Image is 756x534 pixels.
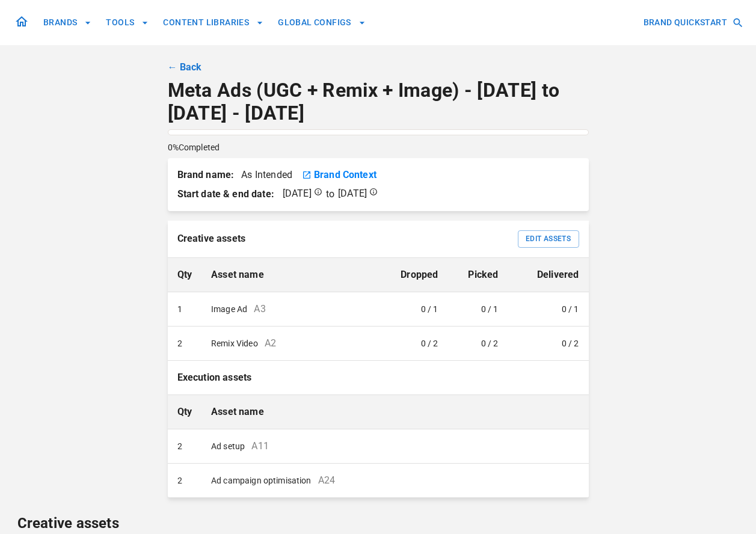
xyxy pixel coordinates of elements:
[177,187,378,201] span: to
[38,11,96,34] button: BRANDS
[391,257,447,292] th: Dropped
[508,257,589,292] th: Delivered
[318,474,335,486] span: A24
[391,326,447,360] td: 0 / 2
[508,326,589,360] td: 0 / 2
[168,79,589,124] p: Meta Ads (UGC + Remix + Image) - [DATE] to [DATE] - [DATE]
[101,11,153,34] button: TOOLS
[158,11,268,34] button: CONTENT LIBRARIES
[177,168,292,182] p: As Intended
[338,187,367,201] p: [DATE]
[201,257,391,292] th: Asset name
[168,257,202,292] th: Qty
[251,440,268,452] span: A11
[168,326,202,360] td: 2
[168,429,202,463] td: 2
[177,169,239,180] strong: Brand name:
[168,361,589,395] th: Execution assets
[265,337,276,349] span: A2
[518,230,579,248] button: Edit Assets
[391,292,447,326] td: 0 / 1
[177,187,274,201] strong: Start date & end date:
[508,292,589,326] td: 0 / 1
[168,141,220,153] p: 0% Completed
[201,463,588,497] td: Ad campaign optimisation
[168,394,202,429] th: Qty
[283,187,312,201] p: [DATE]
[201,326,391,360] td: Remix Video
[448,257,508,292] th: Picked
[168,60,202,75] a: ← Back
[201,394,588,429] th: Asset name
[273,11,370,34] button: GLOBAL CONFIGS
[448,326,508,360] td: 0 / 2
[254,303,265,315] span: A3
[201,292,391,326] td: Image Ad
[168,292,202,326] td: 1
[168,221,508,258] th: Creative assets
[168,463,202,497] td: 2
[17,512,739,534] p: Creative assets
[314,168,376,182] a: Brand Context
[201,429,588,463] td: Ad setup
[639,11,746,34] button: BRAND QUICKSTART
[448,292,508,326] td: 0 / 1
